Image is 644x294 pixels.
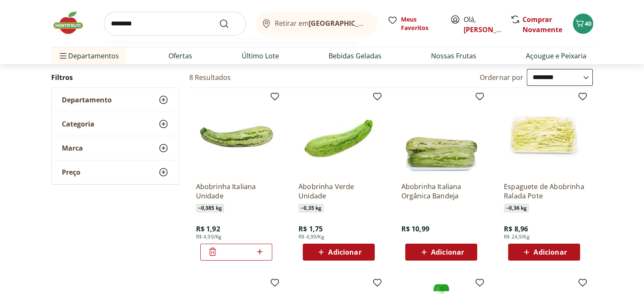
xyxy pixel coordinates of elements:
[504,182,584,201] a: Espaguete de Abobrinha Ralada Pote
[52,88,179,112] button: Departamento
[58,46,68,66] button: Menu
[256,12,377,36] button: Retirar em[GEOGRAPHIC_DATA]/[GEOGRAPHIC_DATA]
[196,182,276,201] a: Abobrinha Italiana Unidade
[196,224,220,234] span: R$ 1,92
[51,10,94,36] img: Hortifruti
[309,19,451,28] b: [GEOGRAPHIC_DATA]/[GEOGRAPHIC_DATA]
[504,234,530,240] span: R$ 24,9/Kg
[104,12,246,36] input: search
[52,112,179,136] button: Categoria
[242,51,279,61] a: Último Lote
[504,95,584,175] img: Espaguete de Abobrinha Ralada Pote
[303,244,375,261] button: Adicionar
[522,15,562,34] a: Comprar Novamente
[52,136,179,160] button: Marca
[464,25,519,34] a: [PERSON_NAME]
[196,95,276,175] img: Abobrinha Italiana Unidade
[58,46,119,66] span: Departamentos
[196,234,222,240] span: R$ 4,99/Kg
[299,204,323,212] span: ~ 0,35 kg
[401,95,481,175] img: Abobrinha Italiana Orgânica Bandeja
[51,69,179,86] h2: Filtros
[299,95,379,175] img: Abobrinha Verde Unidade
[328,249,361,256] span: Adicionar
[196,204,224,212] span: ~ 0,385 kg
[431,51,476,61] a: Nossas Frutas
[387,15,440,32] a: Meus Favoritos
[504,204,529,212] span: ~ 0,36 kg
[585,19,591,27] span: 40
[62,168,80,176] span: Preço
[431,249,464,256] span: Adicionar
[508,244,580,261] button: Adicionar
[526,51,586,61] a: Açougue e Peixaria
[299,234,324,240] span: R$ 4,99/Kg
[401,15,440,32] span: Meus Favoritos
[329,51,381,61] a: Bebidas Geladas
[52,160,179,184] button: Preço
[62,120,94,128] span: Categoria
[189,73,231,82] h2: 8 Resultados
[62,144,83,152] span: Marca
[480,73,524,82] label: Ordernar por
[573,14,593,34] button: Carrinho
[299,224,323,234] span: R$ 1,75
[504,224,528,234] span: R$ 8,96
[275,19,368,27] span: Retirar em
[405,244,477,261] button: Adicionar
[401,224,429,234] span: R$ 10,99
[299,182,379,201] a: Abobrinha Verde Unidade
[62,96,112,104] span: Departamento
[401,182,481,201] a: Abobrinha Italiana Orgânica Bandeja
[533,249,567,256] span: Adicionar
[464,14,501,35] span: Olá,
[169,51,192,61] a: Ofertas
[219,19,239,29] button: Submit Search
